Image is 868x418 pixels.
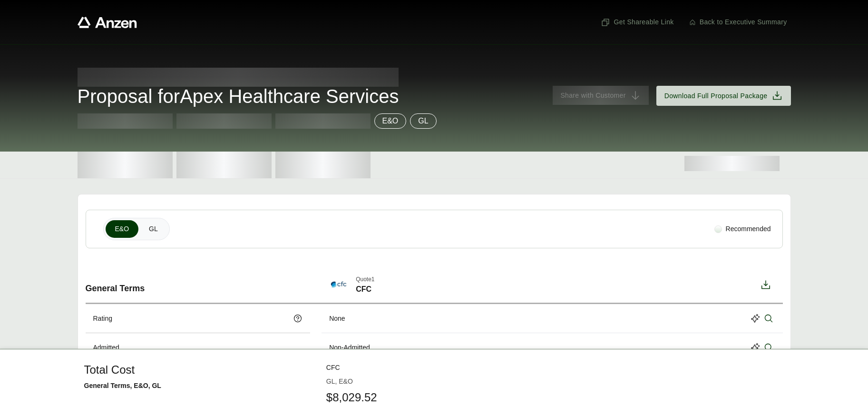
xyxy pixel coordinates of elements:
span: E&O [115,224,129,234]
span: Test [176,113,272,129]
button: Download option [756,275,775,295]
button: Get Shareable Link [597,13,678,31]
div: Non-Admitted [329,343,370,353]
p: Admitted [93,343,119,353]
a: Anzen website [78,17,137,28]
button: GL [139,220,167,238]
span: Proposal for [78,68,399,87]
span: Quote 1 [356,275,374,284]
span: Proposal for Apex Healthcare Services [78,87,399,106]
p: Total Cost [93,370,123,380]
button: Back to Executive Summary [685,13,791,31]
p: GL [418,115,428,127]
span: Download Full Proposal Package [664,91,768,101]
p: E&O [382,115,399,127]
span: CFC [356,284,374,295]
span: GL [149,224,158,234]
div: $8,029.52 [329,370,359,380]
p: Rating [93,314,112,324]
span: Back to Executive Summary [700,17,787,27]
span: Test [78,113,173,129]
p: Maximum Policy Aggregate Limit [93,396,190,406]
span: Get Shareable Link [601,17,674,27]
div: Recommended [711,220,775,238]
div: General Terms [86,267,311,303]
div: None [329,314,345,324]
button: E&O [106,220,139,238]
button: Download Full Proposal Package [656,86,791,106]
div: $3,000,000 [329,396,362,406]
span: Test [275,113,371,129]
img: CFC-Logo [329,275,348,294]
span: Share with Customer [560,91,625,101]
